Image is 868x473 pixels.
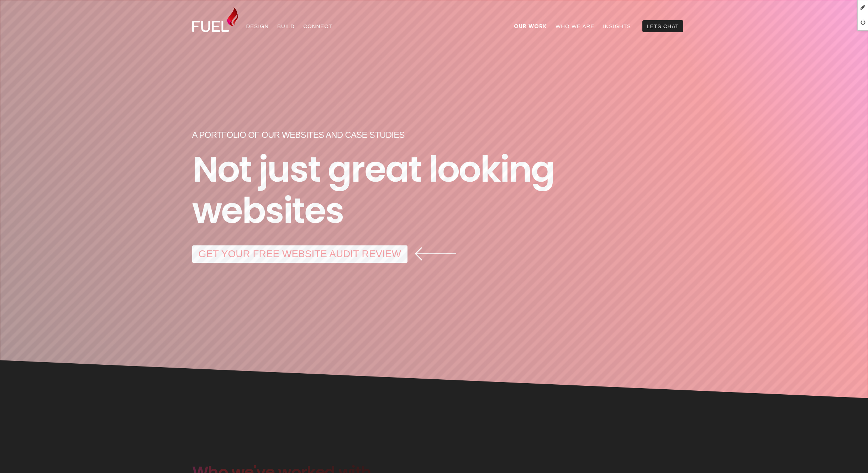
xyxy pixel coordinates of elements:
[551,20,599,32] a: Who We Are
[510,20,551,32] a: Our Work
[242,20,273,32] a: Design
[299,20,336,32] a: Connect
[642,20,683,32] a: Lets Chat
[273,20,299,32] a: Build
[192,7,238,32] img: Fuel Design Ltd - Website design and development company in North Shore, Auckland
[599,20,635,32] a: Insights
